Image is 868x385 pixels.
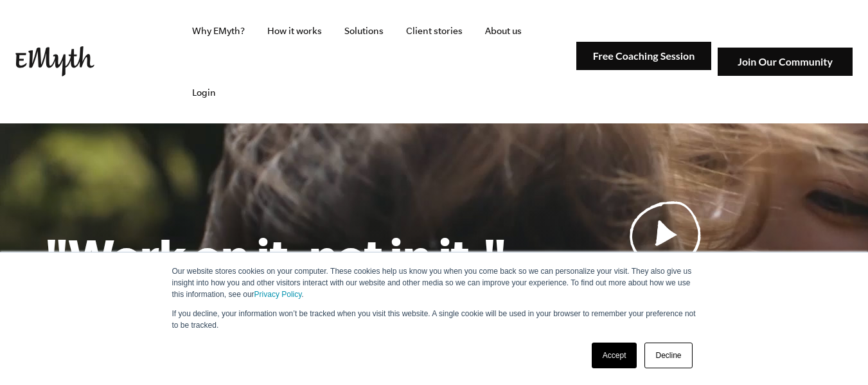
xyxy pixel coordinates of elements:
[644,343,692,368] a: Decline
[630,201,702,268] img: Play Video
[172,265,696,300] p: Our website stores cookies on your computer. These cookies help us know you when you come back so...
[507,201,825,319] a: See why most businessesdon't work andwhat to do about it
[44,227,507,283] h1: "Work on it, not in it."
[182,62,226,123] a: Login
[254,290,302,299] a: Privacy Policy
[172,308,696,331] p: If you decline, your information won’t be tracked when you visit this website. A single cookie wi...
[15,46,94,76] img: EMyth
[718,48,853,76] img: Join Our Community
[592,343,637,368] a: Accept
[576,42,711,71] img: Free Coaching Session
